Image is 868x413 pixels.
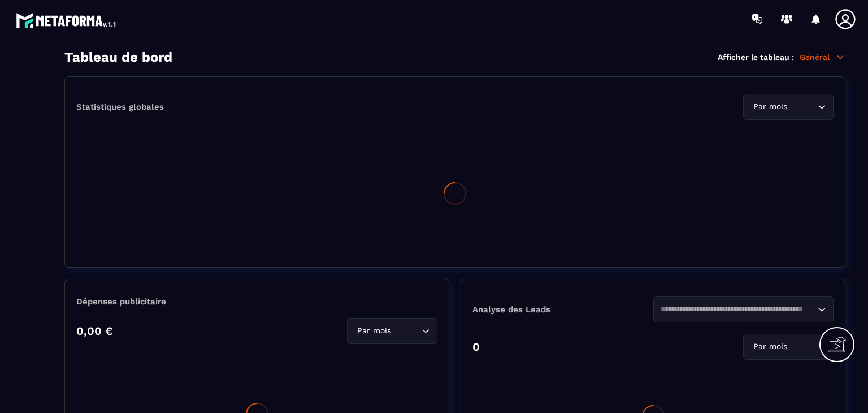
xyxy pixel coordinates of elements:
[718,53,794,62] p: Afficher le tableau :
[750,341,789,353] span: Par mois
[743,94,834,120] div: Search for option
[472,340,480,354] p: 0
[750,101,789,113] span: Par mois
[76,324,113,338] p: 0,00 €
[64,49,172,65] h3: Tableau de bord
[76,296,437,307] p: Dépenses publicitaire
[789,341,815,353] input: Search for option
[16,10,118,31] img: logo
[393,325,419,337] input: Search for option
[76,102,164,112] p: Statistiques globales
[789,101,815,113] input: Search for option
[472,304,653,315] p: Analyse des Leads
[347,318,437,344] div: Search for option
[800,52,845,62] p: Général
[653,296,834,322] div: Search for option
[661,303,815,316] input: Search for option
[743,334,834,360] div: Search for option
[354,325,393,337] span: Par mois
